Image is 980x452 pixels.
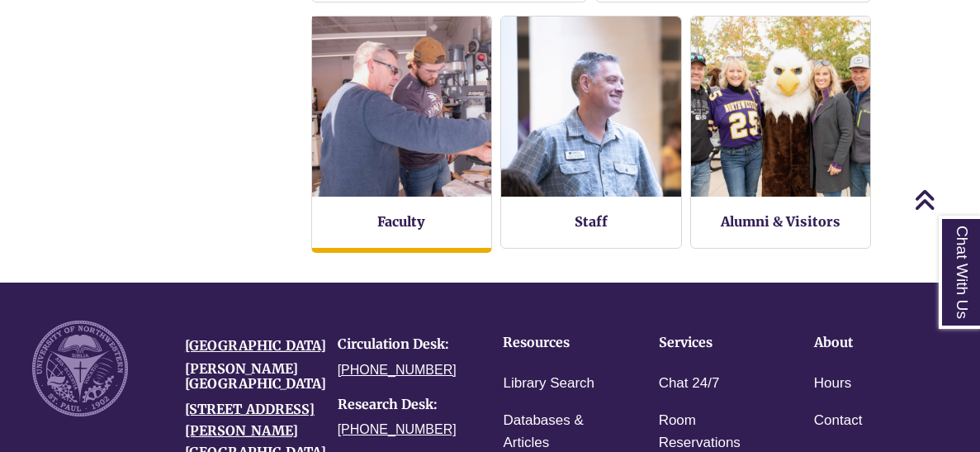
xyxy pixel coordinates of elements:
[377,213,425,230] a: Faculty
[659,335,763,350] h4: Services
[721,213,840,230] a: Alumni & Visitors
[659,372,720,396] a: Chat 24/7
[914,188,976,211] a: Back to Top
[338,337,466,352] h4: Circulation Desk:
[338,397,466,412] h4: Research Desk:
[814,409,863,433] a: Contact
[338,363,457,377] a: [PHONE_NUMBER]
[814,372,851,396] a: Hours
[185,362,313,391] h4: [PERSON_NAME][GEOGRAPHIC_DATA]
[503,372,594,396] a: Library Search
[185,337,326,354] a: [GEOGRAPHIC_DATA]
[575,213,608,230] a: Staff
[338,422,457,436] a: [PHONE_NUMBER]
[303,8,500,206] img: Faculty Resources
[503,335,607,350] h4: Resources
[691,17,871,197] img: Alumni and Visitors Services
[814,335,918,350] h4: About
[32,321,128,416] img: UNW seal
[501,17,681,197] img: Staff Services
